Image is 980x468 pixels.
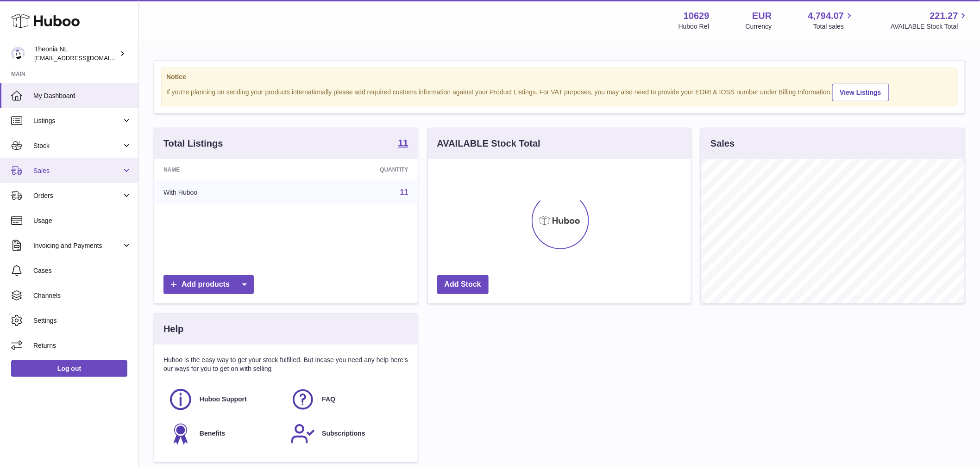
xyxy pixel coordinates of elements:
[891,10,969,31] a: 221.27 AVAILABLE Stock Total
[808,10,844,22] span: 4,794.07
[11,47,25,61] img: info@wholesomegoods.eu
[437,275,489,294] a: Add Stock
[33,92,132,100] span: My Dashboard
[200,429,225,438] span: Benefits
[832,84,889,101] a: View Listings
[33,117,122,125] span: Listings
[290,421,403,446] a: Subscriptions
[930,10,958,22] span: 221.27
[437,137,540,150] h3: AVAILABLE Stock Total
[322,429,365,438] span: Subscriptions
[163,137,223,150] h3: Total Listings
[293,159,418,180] th: Quantity
[33,166,122,175] span: Sales
[398,138,408,149] a: 11
[168,387,281,412] a: Huboo Support
[33,142,122,150] span: Stock
[166,82,953,101] div: If you're planning on sending your products internationally please add required customs informati...
[154,180,293,204] td: With Huboo
[168,421,281,446] a: Benefits
[752,10,772,22] strong: EUR
[398,138,408,148] strong: 11
[33,191,122,200] span: Orders
[808,10,855,31] a: 4,794.07 Total sales
[710,137,735,150] h3: Sales
[34,54,136,62] span: [EMAIL_ADDRESS][DOMAIN_NAME]
[322,395,335,404] span: FAQ
[11,360,127,377] a: Log out
[813,22,854,31] span: Total sales
[200,395,247,404] span: Huboo Support
[33,216,132,225] span: Usage
[33,341,132,350] span: Returns
[678,22,710,31] div: Huboo Ref
[163,323,183,335] h3: Help
[891,22,969,31] span: AVAILABLE Stock Total
[684,10,710,22] strong: 10629
[163,356,408,373] p: Huboo is the easy way to get your stock fulfilled. But incase you need any help here's our ways f...
[290,387,403,412] a: FAQ
[33,316,132,325] span: Settings
[163,275,254,294] a: Add products
[400,188,408,196] a: 11
[746,22,772,31] div: Currency
[33,291,132,300] span: Channels
[33,241,122,250] span: Invoicing and Payments
[34,45,118,62] div: Theonia NL
[154,159,293,180] th: Name
[166,73,953,81] strong: Notice
[33,266,132,275] span: Cases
